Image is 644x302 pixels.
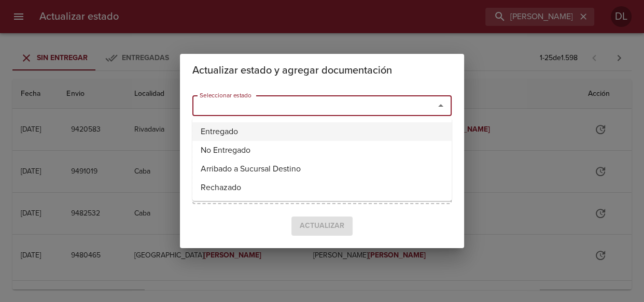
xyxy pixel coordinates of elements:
li: Rechazado [192,178,452,197]
li: Arribado a Sucursal Destino [192,160,452,178]
li: No Entregado [192,141,452,160]
button: Close [433,98,448,113]
li: Entregado [192,122,452,141]
h2: Actualizar estado y agregar documentación [192,62,452,79]
span: Seleccione un estado para confirmar [291,217,353,236]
